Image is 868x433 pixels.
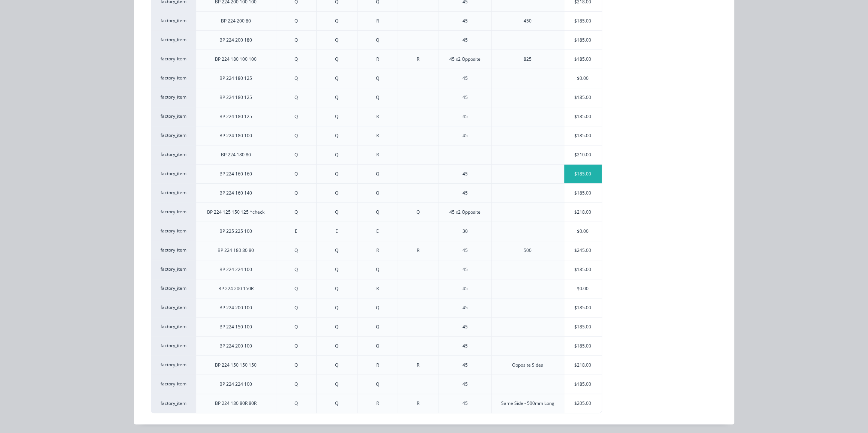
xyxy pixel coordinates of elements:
div: E [295,228,297,235]
div: Q [335,190,338,196]
div: BP 224 200 80 [221,18,251,24]
div: $245.00 [564,241,602,260]
div: BP 224 180 80 80 [218,247,254,254]
div: 45 [463,266,468,273]
div: Q [335,56,338,63]
div: Q [294,113,298,120]
div: Q [335,75,338,82]
div: Q [335,18,338,24]
div: BP 224 150 150 150 [215,362,257,369]
div: BP 224 224 100 [219,266,252,273]
div: Q [376,304,379,311]
div: factory_item [151,11,196,30]
div: E [335,228,338,235]
div: factory_item [151,355,196,375]
div: Q [335,132,338,139]
div: factory_item [151,394,196,413]
div: Q [294,362,298,369]
div: BP 224 200 180 [219,37,252,43]
div: $185.00 [564,12,602,30]
div: Q [335,266,338,273]
div: BP 224 160 160 [219,171,252,177]
div: Q [294,171,298,177]
div: $210.00 [564,145,602,164]
div: Q [335,37,338,43]
div: 45 [463,400,468,407]
div: 500 [524,247,532,254]
div: R [417,56,419,63]
div: Q [376,171,379,177]
div: BP 224 180 125 [219,75,252,82]
div: Q [335,324,338,330]
div: Q [376,190,379,196]
div: Q [376,75,379,82]
div: Q [294,132,298,139]
div: BP 224 200 150R [218,285,254,292]
div: factory_item [151,336,196,355]
div: 45 [463,37,468,43]
div: Q [335,343,338,349]
div: 45 [463,343,468,349]
div: Q [294,247,298,254]
div: factory_item [151,222,196,241]
div: R [376,18,379,24]
div: 825 [524,56,532,63]
div: Q [294,56,298,63]
div: $185.00 [564,184,602,202]
div: BP 224 224 100 [219,381,252,388]
div: Q [294,209,298,216]
div: $185.00 [564,126,602,145]
div: $185.00 [564,260,602,279]
div: 45 [463,132,468,139]
div: Q [335,247,338,254]
div: $185.00 [564,298,602,317]
div: E [376,228,379,235]
div: 45 [463,381,468,388]
div: 30 [463,228,468,235]
div: factory_item [151,107,196,126]
div: R [417,362,419,369]
div: Q [376,324,379,330]
div: factory_item [151,49,196,69]
div: Q [294,151,298,158]
div: Q [294,304,298,311]
div: $185.00 [564,165,602,183]
div: factory_item [151,260,196,279]
div: factory_item [151,317,196,336]
div: Q [335,94,338,101]
div: Q [294,190,298,196]
div: Opposite Sides [512,362,543,369]
div: Q [335,362,338,369]
div: factory_item [151,164,196,183]
div: $185.00 [564,88,602,107]
div: 45 x2 Opposite [449,209,481,216]
div: BP 225 225 100 [219,228,252,235]
div: BP 224 200 100 [219,343,252,349]
div: Q [335,381,338,388]
div: factory_item [151,69,196,88]
div: R [376,285,379,292]
div: R [417,247,419,254]
div: Q [294,75,298,82]
div: Q [376,94,379,101]
div: factory_item [151,202,196,222]
div: $185.00 [564,375,602,394]
div: BP 224 180 125 [219,113,252,120]
div: 45 [463,247,468,254]
div: BP 224 180 125 [219,94,252,101]
div: Q [416,209,420,216]
div: R [376,400,379,407]
div: BP 224 150 100 [219,324,252,330]
div: 45 [463,113,468,120]
div: factory_item [151,126,196,145]
div: BP 224 180 100 100 [215,56,257,63]
div: 450 [524,18,532,24]
div: R [376,132,379,139]
div: Q [335,209,338,216]
div: Q [294,285,298,292]
div: 45 [463,75,468,82]
div: 45 [463,94,468,101]
div: Q [294,266,298,273]
div: Q [335,171,338,177]
div: Q [294,18,298,24]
